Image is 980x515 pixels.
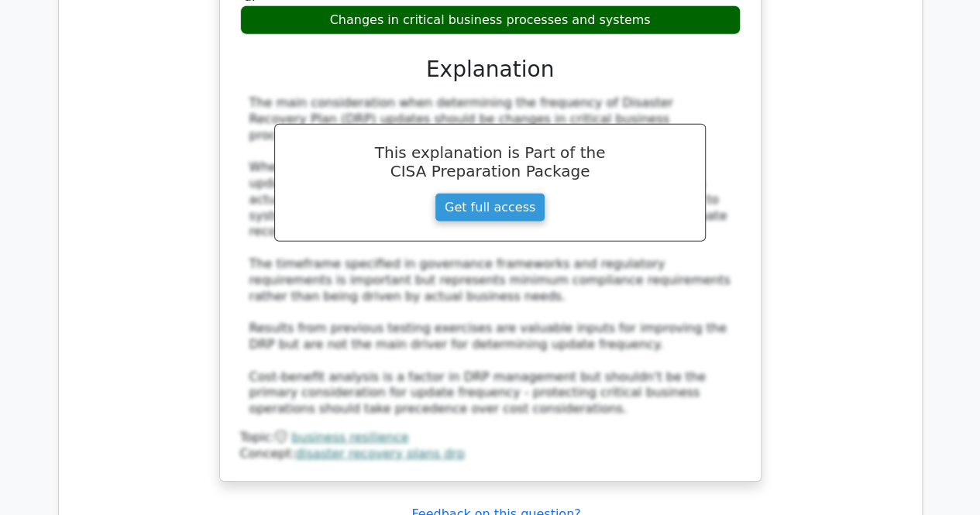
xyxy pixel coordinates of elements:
[240,430,741,446] div: Topic:
[435,193,545,222] a: Get full access
[291,430,408,445] a: business resilience
[249,57,731,83] h3: Explanation
[240,5,741,36] div: Changes in critical business processes and systems
[240,446,741,462] div: Concept:
[295,446,465,461] a: disaster recovery plans drp
[249,95,731,417] div: The main consideration when determining the frequency of Disaster Recovery Plan (DRP) updates sho...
